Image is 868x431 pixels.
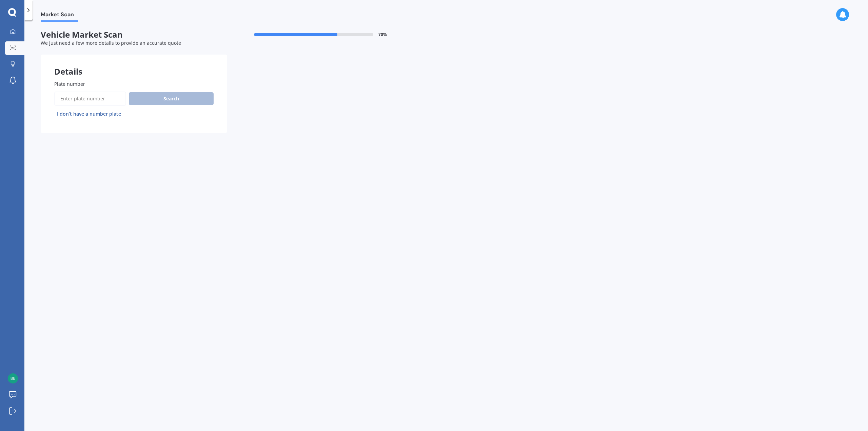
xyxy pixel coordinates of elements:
span: We just need a few more details to provide an accurate quote [41,40,181,46]
span: Market Scan [41,11,78,20]
button: I don’t have a number plate [54,109,124,119]
span: Vehicle Market Scan [41,30,227,40]
span: 70 % [378,32,387,37]
div: Details [41,55,227,75]
span: Plate number [54,81,85,87]
input: Enter plate number [54,92,126,106]
img: 9bdab2a0e1fed07bb1c260a8e6e47f24 [8,373,18,384]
